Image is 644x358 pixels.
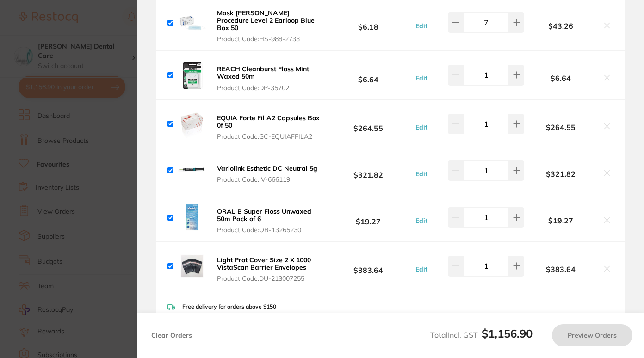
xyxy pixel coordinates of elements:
b: $383.64 [323,258,413,275]
b: $321.82 [323,162,413,179]
button: Edit [413,265,430,273]
b: $6.64 [524,74,597,82]
button: Mask [PERSON_NAME] Procedure Level 2 Earloop Blue Box 50 Product Code:HS-988-2733 [214,9,323,43]
b: $19.27 [323,209,413,226]
b: Light Prot Cover Size 2 X 1000 VistaScan Barrier Envelopes [217,256,311,272]
span: Product Code: IV-666119 [217,176,317,183]
button: EQUIA Forte Fil A2 Capsules Box 0f 50 Product Code:GC-EQUIAFFILA2 [214,114,323,141]
button: Clear Orders [149,324,195,346]
b: Variolink Esthetic DC Neutral 5g [217,164,317,173]
img: MG95bDRydQ [177,109,207,139]
b: $6.18 [323,14,413,31]
img: bnFsN2E1dQ [177,203,207,232]
b: $321.82 [524,170,597,178]
b: $6.64 [323,67,413,84]
span: Product Code: OB-13265230 [217,226,321,234]
img: eXU2bzVzZw [177,61,207,90]
span: Total Incl. GST [430,330,533,339]
img: cHE1djJ5dw [177,251,207,281]
b: $43.26 [524,22,597,30]
b: $383.64 [524,265,597,273]
img: OGR6NDd6aw [177,156,207,185]
b: Mask [PERSON_NAME] Procedure Level 2 Earloop Blue Box 50 [217,9,315,32]
span: Product Code: DU-213007255 [217,275,321,282]
b: $19.27 [524,216,597,225]
button: Preview Orders [552,324,632,346]
button: Variolink Esthetic DC Neutral 5g Product Code:IV-666119 [214,164,320,184]
b: $264.55 [524,123,597,131]
button: Edit [413,216,430,225]
button: Edit [413,22,430,30]
button: Edit [413,170,430,178]
img: ZjgxcXBsaw [177,8,207,37]
button: Light Prot Cover Size 2 X 1000 VistaScan Barrier Envelopes Product Code:DU-213007255 [214,256,323,283]
button: ORAL B Super Floss Unwaxed 50m Pack of 6 Product Code:OB-13265230 [214,207,323,234]
span: Product Code: HS-988-2733 [217,35,321,43]
button: Edit [413,74,430,82]
span: Product Code: GC-EQUIAFFILA2 [217,133,321,140]
b: $264.55 [323,115,413,132]
p: Free delivery for orders above $150 [182,303,276,310]
span: Product Code: DP-35702 [217,84,321,92]
button: Edit [413,123,430,131]
b: EQUIA Forte Fil A2 Capsules Box 0f 50 [217,114,320,130]
button: REACH Cleanburst Floss Mint Waxed 50m Product Code:DP-35702 [214,65,323,92]
b: ORAL B Super Floss Unwaxed 50m Pack of 6 [217,207,311,223]
b: $1,156.90 [482,327,533,340]
b: REACH Cleanburst Floss Mint Waxed 50m [217,65,309,80]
